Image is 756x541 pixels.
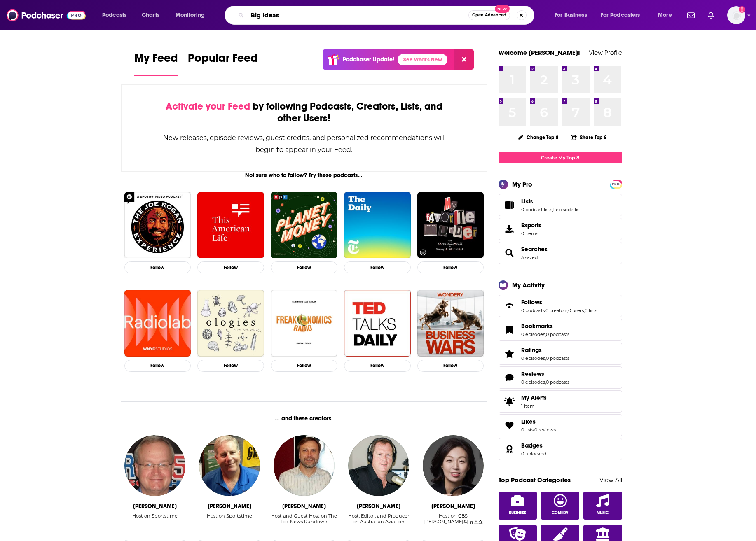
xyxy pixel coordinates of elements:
[727,6,745,24] button: Show profile menu
[499,366,622,389] span: Reviews
[121,415,487,422] div: ... and these creators.
[348,435,409,496] img: Steve Visscher
[611,181,621,187] a: PRO
[585,308,597,313] a: 0 lists
[521,442,543,449] span: Badges
[521,231,541,236] span: 0 items
[134,51,178,70] span: My Feed
[124,290,191,357] img: Radiolab
[344,513,412,525] div: Host, Editor, and Producer on Australian Aviation
[534,427,534,433] span: ,
[472,13,506,17] span: Open Advanced
[499,194,622,216] span: Lists
[197,290,264,357] a: Ologies with Alie Ward
[163,100,446,124] div: by following Podcasts, Creators, Lists, and other Users!
[521,418,536,425] span: Likes
[398,54,447,65] a: See What's New
[419,513,487,525] div: Host on CBS [PERSON_NAME]의 뉴스쇼
[521,442,546,449] a: Badges
[499,438,622,460] span: Badges
[705,8,717,22] a: Show notifications dropdown
[417,261,484,273] button: Follow
[552,511,569,515] span: Comedy
[417,290,484,357] img: Business Wars
[589,49,622,56] a: View Profile
[513,132,564,142] button: Change Top 8
[521,222,541,229] span: Exports
[282,503,326,510] div: Dave Anthony
[166,100,250,112] span: Activate your Feed
[132,513,178,531] div: Host on Sportstime
[501,372,518,383] a: Reviews
[521,207,552,212] a: 0 podcast lists
[417,192,484,259] img: My Favorite Murder with Karen Kilgariff and Georgia Hardstark
[207,513,252,519] div: Host on Sportstime
[521,198,533,205] span: Lists
[142,9,159,21] span: Charts
[343,56,394,63] p: Podchaser Update!
[545,331,546,337] span: ,
[495,5,510,13] span: New
[555,9,587,21] span: For Business
[208,503,251,510] div: Dave Woloshin
[271,290,337,357] img: Freakonomics Radio
[512,281,545,289] div: My Activity
[501,443,518,455] a: Badges
[232,6,542,25] div: Search podcasts, credits, & more...
[501,420,518,431] a: Likes
[197,192,264,259] img: This American Life
[499,49,580,56] a: Welcome [PERSON_NAME]!
[163,132,446,156] div: New releases, episode reviews, guest credits, and personalized recommendations will begin to appe...
[521,298,597,306] a: Follows
[124,435,185,496] img: Brett Norsworthy
[521,427,534,433] a: 0 lists
[423,435,484,496] img: Kim Hyun-jung
[499,295,622,317] span: Follows
[188,51,258,70] span: Popular Feed
[344,360,411,372] button: Follow
[344,290,411,357] img: TED Talks Daily
[499,218,622,240] a: Exports
[521,379,545,385] a: 0 episodes
[121,172,487,179] div: Not sure who to follow? Try these podcasts...
[521,451,546,457] a: 0 unlocked
[197,261,264,273] button: Follow
[431,503,475,510] div: Kim Hyun-jung
[521,322,553,330] span: Bookmarks
[601,9,640,21] span: For Podcasters
[501,396,518,407] span: My Alerts
[468,10,510,20] button: Open AdvancedNew
[199,435,260,496] img: Dave Woloshin
[584,308,585,313] span: ,
[270,513,338,531] div: Host and Guest Host on The Fox News Rundown
[274,435,335,496] img: Dave Anthony
[270,513,338,525] div: Host and Guest Host on The Fox News Rundown
[136,9,164,22] a: Charts
[545,379,546,385] span: ,
[271,360,337,372] button: Follow
[499,476,571,484] a: Top Podcast Categories
[271,192,337,259] img: Planet Money
[124,192,191,259] img: The Joe Rogan Experience
[570,129,607,145] button: Share Top 8
[521,245,548,253] a: Searches
[545,308,567,313] a: 0 creators
[247,9,468,22] input: Search podcasts, credits, & more...
[512,180,532,188] div: My Pro
[546,331,569,337] a: 0 podcasts
[509,511,526,515] span: Business
[501,247,518,259] a: Searches
[170,9,215,22] button: open menu
[521,254,538,260] a: 3 saved
[521,346,542,354] span: Ratings
[568,308,584,313] a: 0 users
[176,9,205,21] span: Monitoring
